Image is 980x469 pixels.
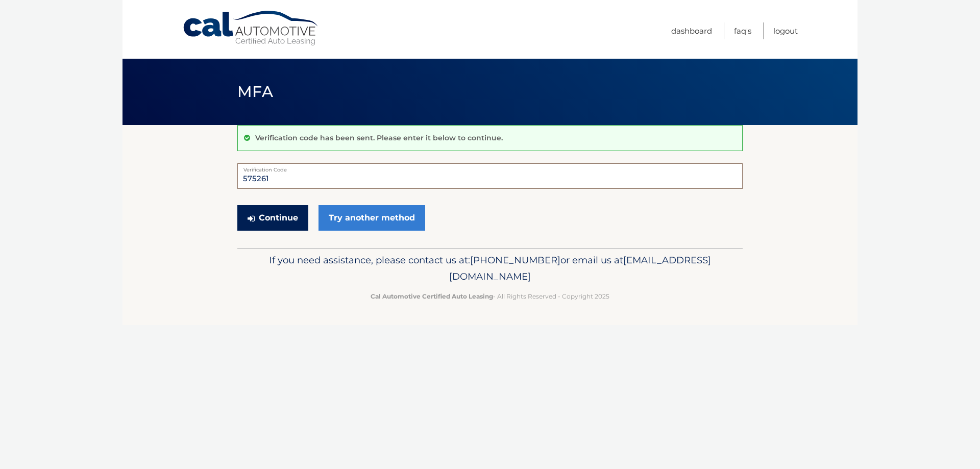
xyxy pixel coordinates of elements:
[318,205,425,231] a: Try another method
[244,252,736,285] p: If you need assistance, please contact us at: or email us at
[255,133,503,142] p: Verification code has been sent. Please enter it below to continue.
[244,291,736,302] p: - All Rights Reserved - Copyright 2025
[237,163,743,171] label: Verification Code
[470,254,560,266] span: [PHONE_NUMBER]
[449,254,711,282] span: [EMAIL_ADDRESS][DOMAIN_NAME]
[237,163,743,189] input: Verification Code
[371,292,493,300] strong: Cal Automotive Certified Auto Leasing
[237,82,273,101] span: MFA
[237,205,308,231] button: Continue
[671,22,712,39] a: Dashboard
[734,22,751,39] a: FAQ's
[182,10,320,46] a: Cal Automotive
[773,22,798,39] a: Logout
